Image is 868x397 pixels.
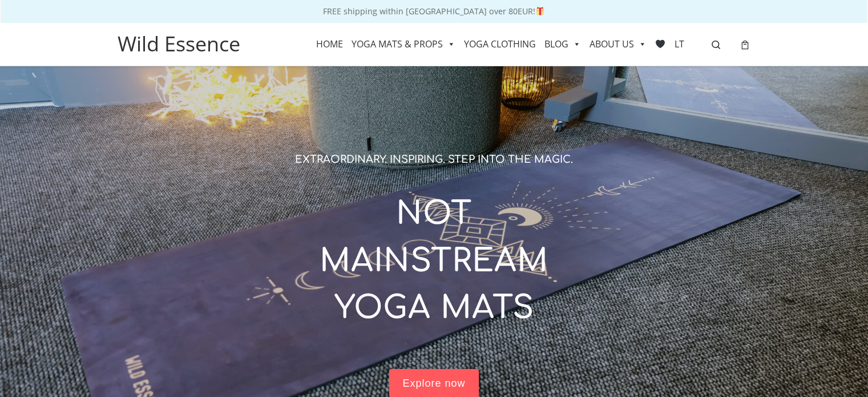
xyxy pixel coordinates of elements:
div: FREE shipping within [GEOGRAPHIC_DATA] over 80EUR! [11,4,857,18]
span: NOT MAINSTREAM YOGA MATS [320,197,548,326]
a: HOME [316,30,343,58]
a: YOGA MATS & PROPS [352,30,455,58]
img: 🎁 [536,7,544,15]
img: 🖤 [656,39,665,49]
a: BLOG [544,30,581,58]
a: LT [675,30,684,58]
a: YOGA CLOTHING [464,30,536,58]
span: EXTRAORDINARY. INSPIRING. STEP INTO THE MAGIC. [295,154,573,165]
a: Wild Essence [118,29,240,59]
a: ABOUT US [590,30,647,58]
span: Explore now [402,377,465,390]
